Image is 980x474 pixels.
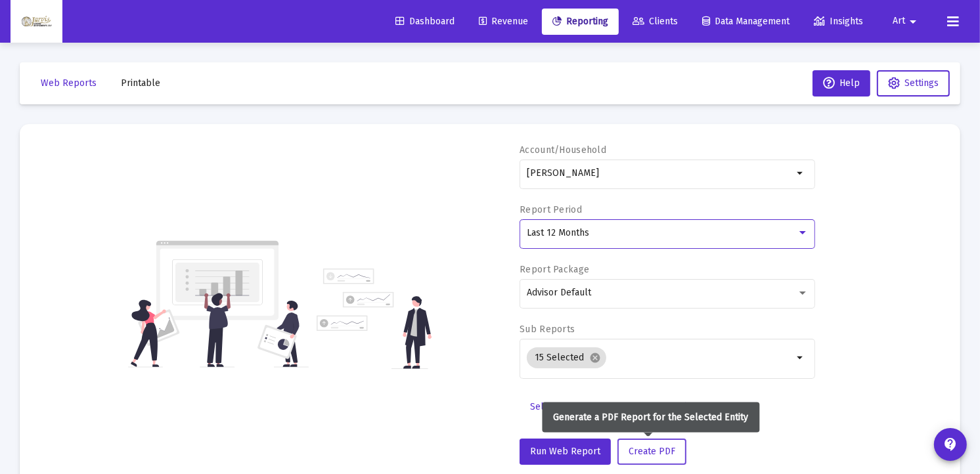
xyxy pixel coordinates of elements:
button: Web Reports [30,70,107,97]
button: Help [813,70,870,97]
mat-chip-list: Selection [527,345,793,371]
label: Account/Household [520,144,606,156]
span: Printable [121,77,160,89]
img: Dashboard [20,9,53,35]
span: Last 12 Months [527,227,589,238]
span: Insights [814,16,863,27]
button: Settings [877,70,950,97]
mat-icon: arrow_drop_down [793,165,809,181]
a: Clients [622,9,688,35]
span: Web Reports [41,77,97,89]
button: Create PDF [617,439,686,465]
button: Printable [110,70,171,97]
span: Art [893,16,905,27]
span: Advisor Default [527,287,591,298]
span: Run Web Report [530,446,600,457]
a: Data Management [692,9,800,35]
span: Clients [633,16,678,27]
label: Sub Reports [520,324,575,335]
mat-icon: arrow_drop_down [905,9,921,35]
a: Dashboard [385,9,465,35]
span: Create PDF [629,446,675,457]
button: Art [877,8,937,34]
a: Revenue [468,9,539,35]
a: Reporting [542,9,619,35]
span: Reporting [552,16,608,27]
span: Help [823,77,860,89]
a: Insights [803,9,874,35]
mat-icon: arrow_drop_down [793,350,809,366]
span: Additional Options [646,401,723,412]
label: Report Period [520,204,582,215]
mat-icon: contact_support [943,437,958,452]
span: Data Management [702,16,790,27]
button: Run Web Report [520,439,611,465]
mat-icon: cancel [589,352,601,364]
mat-chip: 15 Selected [527,347,606,368]
label: Report Package [520,264,589,275]
img: reporting-alt [317,269,432,369]
span: Select Custom Period [530,401,621,412]
img: reporting [128,239,309,369]
span: Revenue [479,16,528,27]
span: Settings [904,77,939,89]
input: Search or select an account or household [527,168,793,179]
span: Dashboard [395,16,455,27]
